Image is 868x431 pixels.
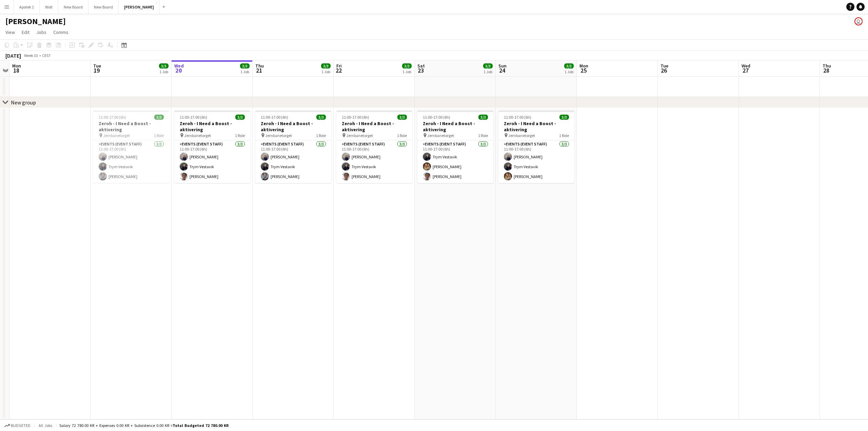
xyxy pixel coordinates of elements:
span: Comms [53,29,68,35]
div: [DATE] [5,52,21,59]
h1: [PERSON_NAME] [5,16,66,26]
span: Total Budgeted 72 780.00 KR [173,423,229,428]
button: [PERSON_NAME] [119,0,160,14]
app-user-avatar: Oskar Pask [854,17,863,25]
span: Budgeted [11,423,31,428]
span: View [5,29,15,35]
div: New group [11,99,36,106]
button: New Board [58,0,88,14]
button: Wolt [40,0,58,14]
div: CEST [42,53,51,58]
div: Salary 72 780.00 KR + Expenses 0.00 KR + Subsistence 0.00 KR = [59,423,229,428]
span: Edit [22,29,29,35]
button: New Board [88,0,119,14]
button: Budgeted [3,422,32,429]
span: Jobs [36,29,46,35]
a: View [3,28,18,37]
a: Comms [51,28,71,37]
a: Edit [19,28,32,37]
button: Apotek 1 [14,0,40,14]
span: All jobs [37,423,54,428]
a: Jobs [34,28,49,37]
